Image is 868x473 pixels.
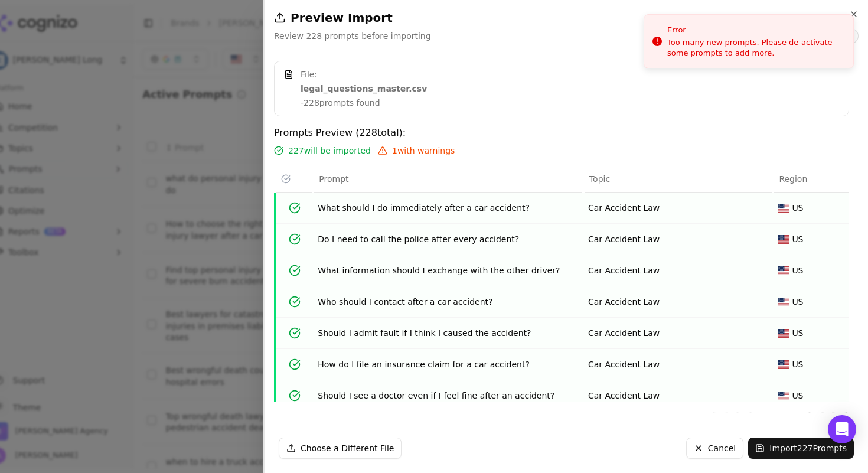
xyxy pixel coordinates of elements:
div: Car Accident Law [588,390,768,402]
img: US flag [778,360,789,369]
span: US [792,202,803,214]
th: Topic [583,166,773,193]
div: File: - 228 prompts found [301,68,839,109]
span: 1 warnings [794,28,859,44]
div: Car Accident Law [588,265,768,276]
strong: legal_questions_master.csv [301,83,427,94]
div: How do I file an insurance claim for a car accident? [318,358,579,370]
div: Car Accident Law [588,296,768,308]
span: US [792,296,803,308]
th: Prompt [313,166,583,193]
span: US [792,390,803,402]
span: US [792,265,803,276]
img: US flag [778,204,789,213]
div: Car Accident Law [588,233,768,245]
div: Should I admit fault if I think I caused the accident? [318,327,579,339]
img: US flag [778,329,789,338]
span: US [792,233,803,245]
img: US flag [778,392,789,400]
div: Data table [274,166,849,402]
div: Who should I contact after a car accident? [318,296,579,308]
h4: Prompts Preview ( 228 total): [274,126,849,140]
div: Should I see a doctor even if I feel fine after an accident? [318,390,579,402]
div: Do I need to call the police after every accident? [318,233,579,245]
img: US flag [778,298,789,306]
p: Review 228 prompts before importing [274,30,431,42]
div: What information should I exchange with the other driver? [318,265,579,276]
div: Car Accident Law [588,202,768,214]
span: Region [779,173,807,185]
img: US flag [778,266,789,275]
button: Cancel [686,438,743,459]
span: US [792,358,803,370]
button: Choose a Different File [279,438,402,459]
th: status [275,166,313,193]
span: 227 valid [730,28,789,44]
button: Import227Prompts [748,438,854,459]
h2: Preview Import [274,9,859,26]
img: US flag [778,235,789,244]
span: US [792,327,803,339]
div: Car Accident Law [588,327,768,339]
span: 1 with warnings [392,145,455,156]
span: Topic [589,173,610,185]
div: Car Accident Law [588,358,768,370]
span: 227 will be imported [288,145,371,156]
div: What should I do immediately after a car accident? [318,202,579,214]
span: Prompt [319,173,348,185]
th: Region [773,166,849,193]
